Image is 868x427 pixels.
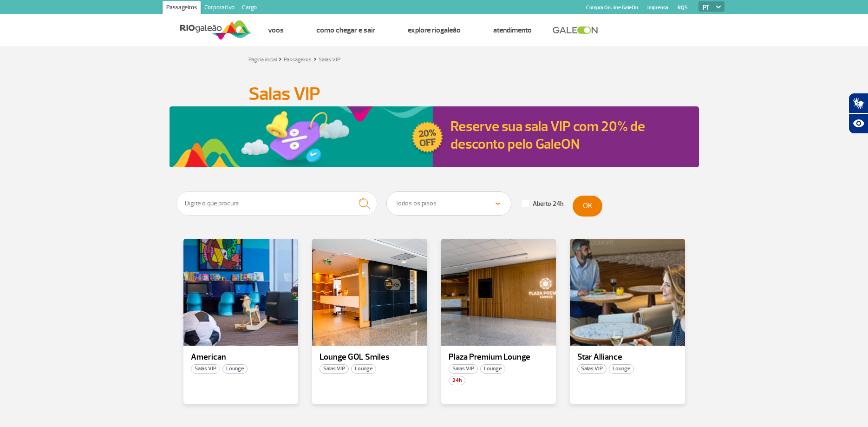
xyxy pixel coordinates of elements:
span: Lounge [609,364,634,374]
a: Voos [268,26,284,35]
span: Salas VIP [320,364,349,374]
span: Salas VIP [577,364,607,374]
p: Lounge GOL Smiles [320,353,420,362]
a: Compra On-line GaleOn [586,5,638,11]
span: Lounge [480,364,505,374]
a: Como chegar e sair [316,26,375,35]
a: > [279,53,282,64]
a: Cargo [238,1,261,16]
a: Explore RIOgaleão [408,26,461,35]
p: American [191,353,291,362]
p: Plaza Premium Lounge [449,353,549,362]
span: Salas VIP [449,364,478,374]
span: Lounge [351,364,376,374]
div: Plugin de acessibilidade da Hand Talk. [848,93,868,134]
button: Abrir recursos assistivos. [848,113,868,134]
a: > [313,53,317,64]
span: Lounge [222,364,248,374]
a: Reserve sua sala VIP com 20% de desconto pelo GaleON [450,118,645,153]
span: Salas VIP [191,364,220,374]
a: Passageiros [163,1,201,16]
a: Passageiros [284,56,312,63]
a: Imprensa [647,5,668,11]
h1: Salas VIP [248,86,620,102]
a: RQS [678,5,688,11]
span: 24h [449,376,465,385]
button: Abrir tradutor de língua de sinais. [848,93,868,113]
input: Digite o que procura [176,191,378,216]
a: Atendimento [493,26,532,35]
p: Star Alliance [577,353,678,362]
a: Página inicial [248,56,277,63]
a: Salas VIP [319,56,340,63]
button: OK [573,196,602,217]
a: Corporativo [201,1,238,16]
label: Aberto 24h [522,200,563,208]
img: Reserve sua sala VIP com 20% de desconto pelo GaleON [170,106,445,167]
